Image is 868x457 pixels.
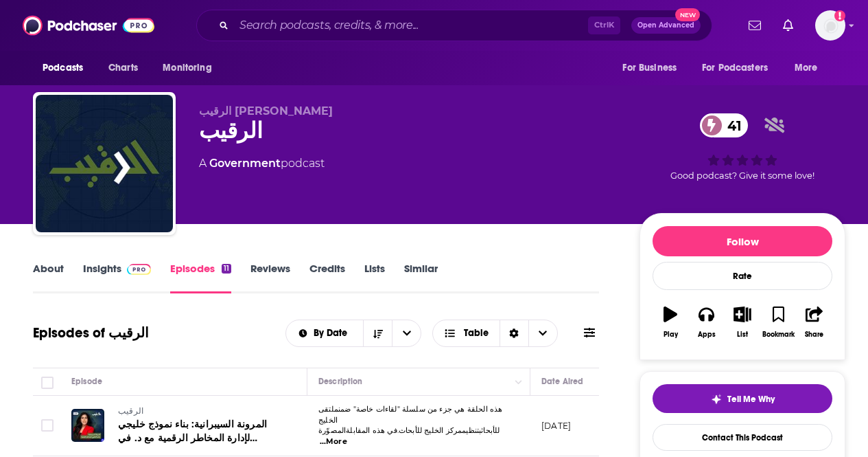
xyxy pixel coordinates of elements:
[234,14,588,36] input: Search podcasts, credits, & more...
[693,55,788,81] button: open menu
[33,55,101,81] button: open menu
[83,262,151,293] a: InsightsPodchaser Pro
[118,418,283,445] a: المرونة السيبرانية: بناء نموذج خليجي لإدارة المخاطر الرقمية مع د. في [PERSON_NAME] | لقاءات خاصة
[777,14,799,37] a: Show notifications dropdown
[432,320,558,347] button: Choose View
[653,298,688,347] button: Play
[199,104,333,118] span: الرقيب [PERSON_NAME]
[541,373,583,390] div: Date Aired
[392,320,421,346] button: open menu
[153,55,229,81] button: open menu
[464,328,489,338] span: Table
[670,170,814,181] span: Good podcast? Give it some love!
[743,14,766,37] a: Show notifications dropdown
[588,16,620,34] span: Ctrl K
[404,262,438,293] a: Similar
[196,10,712,41] div: Search podcasts, credits, & more...
[688,298,724,347] button: Apps
[631,17,701,34] button: Open AdvancedNew
[318,373,362,390] div: Description
[71,373,102,390] div: Episode
[653,424,832,451] a: Contact This Podcast
[700,113,749,137] a: 41
[318,425,500,435] span: للأبحاثبتنظيممركز الخليج للأبحاث.في هذه المقابلةالمصوّرة
[785,55,835,81] button: open menu
[209,157,281,170] a: Government
[286,328,364,338] button: open menu
[199,155,325,172] div: A podcast
[762,331,795,339] div: Bookmark
[653,384,832,413] button: tell me why sparkleTell Me Why
[675,8,700,21] span: New
[698,331,716,339] div: Apps
[163,58,211,78] span: Monitoring
[815,10,845,41] img: User Profile
[805,331,823,339] div: Share
[222,264,231,274] div: 11
[664,331,678,339] div: Play
[318,404,502,425] span: هذه الحلقة هي جزء من سلسلة "لقاءات خاصة" ضمنملتقى الخليج
[309,262,345,293] a: Credits
[613,55,694,81] button: open menu
[99,55,146,81] a: Charts
[702,58,768,78] span: For Podcasters
[285,320,422,347] h2: Choose List sort
[118,405,283,418] a: الرقيب
[363,320,392,346] button: Sort Direction
[500,320,528,346] div: Sort Direction
[714,113,749,137] span: 41
[33,324,149,342] h1: Episodes of الرقيب
[797,298,832,347] button: Share
[250,262,290,293] a: Reviews
[737,331,748,339] div: List
[541,420,571,432] p: [DATE]
[640,104,845,190] div: 41Good podcast? Give it some love!
[314,328,352,338] span: By Date
[118,406,143,416] span: الرقيب
[511,374,527,390] button: Column Actions
[653,262,832,290] div: Rate
[108,58,138,78] span: Charts
[23,12,154,38] img: Podchaser - Follow, Share and Rate Podcasts
[637,22,694,29] span: Open Advanced
[711,394,722,405] img: tell me why sparkle
[170,262,231,293] a: Episodes11
[41,419,54,432] span: Toggle select row
[364,262,385,293] a: Lists
[815,10,845,41] button: Show profile menu
[33,262,64,293] a: About
[815,10,845,41] span: Logged in as GrantleyWhite
[727,394,775,405] span: Tell Me Why
[834,10,845,21] svg: Add a profile image
[725,298,760,347] button: List
[43,58,83,78] span: Podcasts
[760,298,796,347] button: Bookmark
[622,58,677,78] span: For Business
[653,226,832,256] button: Follow
[320,436,347,447] span: ...More
[795,58,818,78] span: More
[36,95,173,232] img: الرقيب
[127,264,151,275] img: Podchaser Pro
